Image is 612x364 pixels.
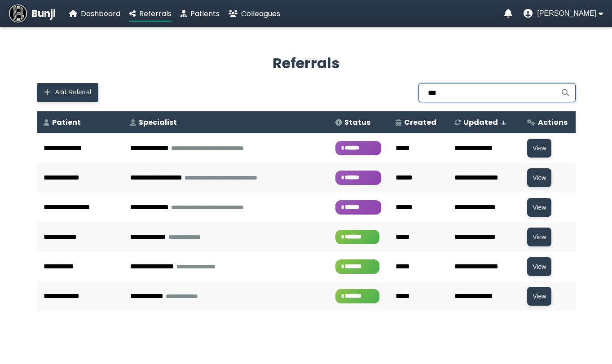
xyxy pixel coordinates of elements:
[31,6,56,21] span: Bunji
[37,111,123,133] th: Patient
[9,4,56,22] a: Bunji
[55,88,92,96] span: Add Referral
[527,198,551,217] button: View
[81,9,120,19] span: Dashboard
[527,287,551,306] button: View
[229,8,280,19] a: Colleagues
[389,111,448,133] th: Created
[448,111,520,133] th: Updated
[123,111,329,133] th: Specialist
[129,8,172,19] a: Referrals
[9,4,27,22] img: Bunji Dental Referral Management
[329,111,389,133] th: Status
[139,9,172,19] span: Referrals
[527,139,551,158] button: View
[527,228,551,246] button: View
[69,8,120,19] a: Dashboard
[520,111,575,133] th: Actions
[504,9,512,18] a: Notifications
[37,53,576,74] h2: Referrals
[527,168,551,187] button: View
[241,9,280,19] span: Colleagues
[37,83,99,102] button: Add Referral
[190,9,220,19] span: Patients
[527,257,551,276] button: View
[524,9,603,18] button: User menu
[537,9,596,18] span: [PERSON_NAME]
[181,8,220,19] a: Patients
